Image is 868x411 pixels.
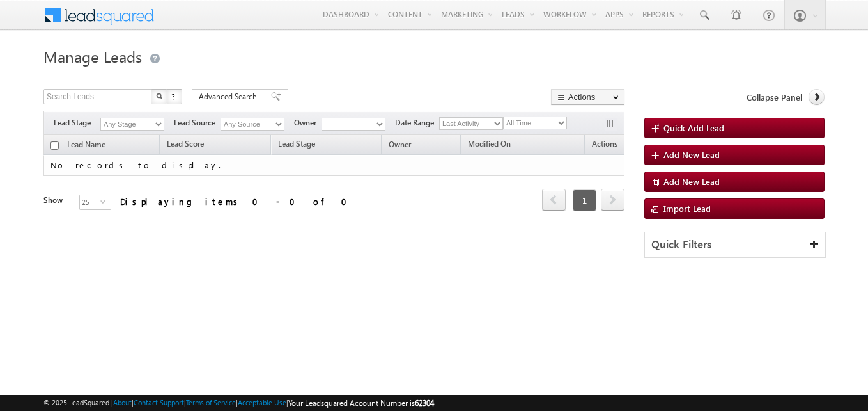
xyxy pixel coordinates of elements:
input: Check all records [50,141,59,150]
span: Date Range [395,117,439,129]
span: Advanced Search [199,91,261,102]
img: Search [156,93,162,99]
button: Actions [551,89,624,105]
span: prev [542,189,566,211]
a: Modified On [461,137,517,154]
a: Lead Score [160,137,210,154]
span: Lead Source [174,117,221,129]
span: Manage Leads [43,46,142,67]
span: Modified On [468,139,511,149]
a: Contact Support [134,398,184,407]
span: Quick Add Lead [663,122,724,133]
div: Show [43,195,69,206]
span: Owner [389,140,411,149]
span: ? [171,91,177,102]
div: Quick Filters [645,232,825,257]
span: Add New Lead [663,149,720,160]
a: About [113,398,132,407]
span: Collapse Panel [747,92,802,103]
a: Lead Stage [272,137,322,154]
span: Actions [585,137,624,154]
a: Acceptable Use [238,398,286,407]
span: 1 [573,189,596,211]
span: next [601,189,624,211]
span: select [100,198,111,204]
span: Lead Stage [278,139,315,149]
a: prev [542,190,566,211]
a: next [601,190,624,211]
button: ? [167,89,182,104]
div: Displaying items 0 - 0 of 0 [120,194,355,209]
span: Owner [294,117,322,129]
span: Lead Stage [54,117,100,129]
span: Lead Score [167,139,204,149]
span: Your Leadsquared Account Number is [288,398,434,408]
span: © 2025 LeadSquared | | | | | [43,397,434,409]
span: 62304 [415,398,434,408]
span: 25 [80,195,100,209]
span: Import Lead [663,203,711,214]
a: Lead Name [61,138,112,154]
a: Terms of Service [186,398,236,407]
td: No records to display. [43,155,624,176]
span: Add New Lead [663,176,720,187]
